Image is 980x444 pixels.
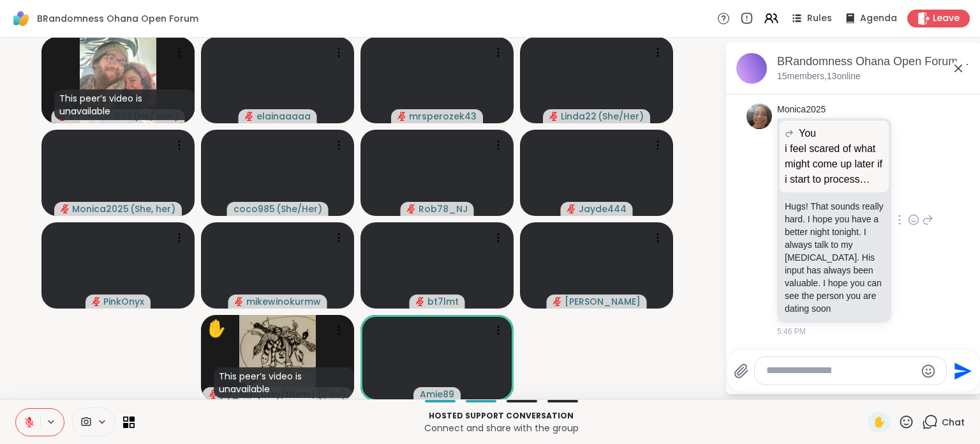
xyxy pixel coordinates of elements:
div: ✋ [206,316,226,341]
img: https://sharewell-space-live.sfo3.digitaloceanspaces.com/user-generated/41d32855-0ec4-4264-b983-4... [746,103,772,129]
p: Hosted support conversation [142,410,860,422]
p: Hugs! That sounds really hard. I hope you have a better night tonight. I always talk to my [MEDIC... [785,200,884,315]
div: This peer’s video is unavailable [214,367,354,398]
span: bt7lmt [427,295,459,308]
img: BRandomness Ohana Open Forum, Oct 15 [736,53,767,84]
p: Connect and share with the group [142,422,860,434]
span: audio-muted [92,297,101,306]
span: Agenda [860,12,897,25]
span: Amie89 [420,388,454,401]
button: Emoji picker [921,364,936,379]
span: 5:46 PM [777,326,806,337]
span: Leave [933,12,960,25]
span: BRandomness Ohana Open Forum [37,12,198,25]
span: mrsperozek43 [409,110,477,123]
a: Monica2025 [777,103,826,116]
span: audio-muted [235,297,244,306]
div: This peer’s video is unavailable [54,89,195,120]
p: 15 members, 13 online [777,70,861,83]
span: [PERSON_NAME] [565,295,641,308]
span: Jayde444 [579,203,627,215]
span: audio-muted [61,204,70,213]
p: i feel scared of what might come up later if i start to process some of this stuff, maybe scared ... [785,141,884,187]
span: Rob78_NJ [419,203,468,215]
img: BRandom502 [80,37,156,123]
span: audio-muted [416,297,425,306]
span: Linda22 [561,110,597,123]
span: elainaaaaa [256,110,311,123]
span: ( She/Her ) [276,203,322,215]
span: audio-muted [209,390,218,399]
span: Monica2025 [72,203,129,215]
span: audio-muted [397,112,406,121]
span: mikewinokurmw [246,295,321,308]
img: py_sch [239,315,316,401]
span: audio-muted [553,297,562,306]
img: ShareWell Logomark [10,8,32,29]
span: You [799,126,816,141]
span: coco985 [234,203,275,215]
span: ( She, her ) [130,203,175,215]
span: audio-muted [567,204,576,213]
span: Chat [942,416,965,429]
span: audio-muted [407,204,416,213]
button: Send [947,356,976,385]
textarea: Type your message [766,364,915,378]
span: audio-muted [549,112,558,121]
span: ✋ [873,415,886,430]
div: BRandomness Ohana Open Forum, [DATE] [777,54,971,70]
span: audio-muted [245,112,254,121]
span: ( She/Her ) [598,110,644,123]
span: Rules [807,12,832,25]
span: PinkOnyx [103,295,144,308]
